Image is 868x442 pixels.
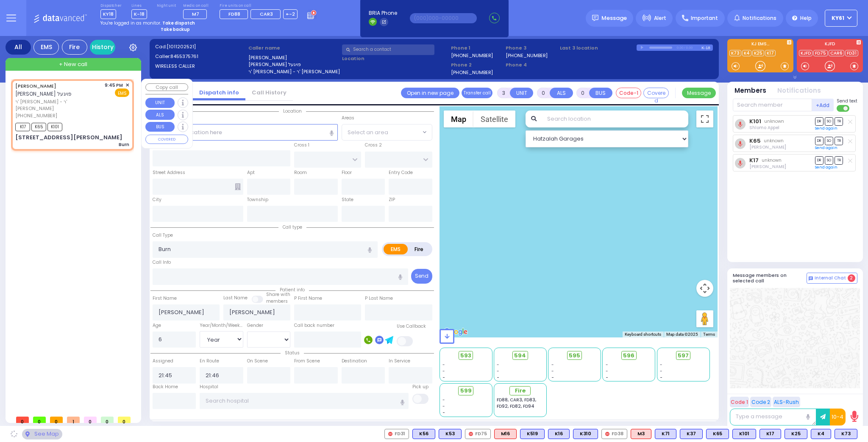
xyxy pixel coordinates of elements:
label: State [342,196,353,203]
label: [PERSON_NAME] פויגעל [248,61,339,68]
span: 0 [16,417,29,423]
label: Location [342,55,448,62]
span: TR [835,137,843,145]
img: comment-alt.png [809,276,813,281]
label: Lines [131,3,147,8]
label: ר' [PERSON_NAME] - ר' [PERSON_NAME] [248,68,339,75]
span: TR [835,117,843,125]
a: K65 [749,138,761,144]
span: BRIA Phone [369,9,397,17]
button: 10-4 [830,409,846,425]
label: Night unit [157,3,176,8]
span: unknown [762,157,782,163]
label: Assigned [153,358,173,365]
label: Fire units on call [220,3,298,8]
button: Members [734,86,766,96]
span: Location [279,108,306,114]
span: Message [601,14,627,22]
span: ✕ [125,82,129,89]
h5: Message members on selected call [733,273,807,284]
label: WIRELESS CALLER [155,63,246,70]
div: K56 [412,429,435,439]
small: Share with [266,291,290,298]
label: P Last Name [365,295,393,302]
button: ALS [550,88,573,98]
a: K101 [749,118,761,124]
span: TR [835,156,843,164]
input: Search hospital [200,393,409,409]
label: KJ EMS... [727,42,793,48]
div: BLS [706,429,729,439]
label: [PHONE_NUMBER] [451,52,493,58]
input: Search a contact [342,44,434,55]
button: Internal Chat 2 [807,273,857,284]
label: KJFD [797,42,863,48]
span: 0 [84,417,97,423]
label: [PHONE_NUMBER] [506,52,548,58]
span: - [442,397,445,403]
input: Search location here [153,124,338,140]
label: In Service [389,358,410,365]
a: Send again [815,126,837,131]
button: UNIT [145,98,175,108]
span: 599 [460,387,472,395]
span: SO [825,137,833,145]
span: 0 [33,417,46,423]
img: message.svg [592,15,598,21]
button: Code 1 [730,397,749,407]
button: Map camera controls [696,280,713,297]
span: 596 [623,351,634,360]
span: - [551,362,554,368]
label: Turn off text [837,104,850,113]
span: K65 [31,123,46,131]
label: Destination [342,358,367,365]
span: DR [815,156,823,164]
label: [PERSON_NAME] [248,54,339,61]
span: - [606,374,608,381]
div: K71 [655,429,676,439]
a: FD75 [813,50,828,56]
span: - [497,362,499,368]
div: Year/Month/Week/Day [200,322,243,329]
label: Fire [407,244,431,254]
button: Notifications [777,86,821,96]
div: BLS [573,429,598,439]
div: BLS [732,429,756,439]
div: BLS [811,429,831,439]
span: KY61 [832,14,844,22]
div: All [6,40,31,55]
div: ALS [631,429,651,439]
span: DR [815,137,823,145]
div: K-18 [701,44,713,51]
div: BLS [785,429,807,439]
div: BLS [759,429,781,439]
span: +-2 [286,11,295,17]
label: First Name [153,295,177,302]
div: FD88, CAR3, FD83, FD92, FD82, FD94 [497,397,543,409]
div: Fire [62,40,87,55]
label: Caller: [155,53,246,60]
label: [PHONE_NUMBER] [451,69,493,75]
span: - [497,374,499,381]
div: BLS [412,429,435,439]
div: EMS [33,40,59,55]
span: Phone 4 [506,61,557,69]
span: KY18 [100,9,116,19]
label: Call Info [153,259,171,266]
span: [PERSON_NAME] פויגעל [15,90,72,97]
label: Last Name [223,295,248,301]
span: M7 [192,11,199,17]
label: Street Address [153,169,185,176]
span: [PHONE_NUMBER] [15,112,57,119]
button: COVERED [145,135,188,144]
span: Yoel Ekstein [749,163,786,170]
span: DR [815,117,823,125]
span: FD88 [228,11,240,17]
label: EMS [384,244,408,254]
button: Code-1 [616,88,641,98]
div: M16 [494,429,517,439]
div: K53 [439,429,462,439]
label: ZIP [389,196,395,203]
div: K37 [680,429,703,439]
label: Cross 1 [294,142,309,149]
